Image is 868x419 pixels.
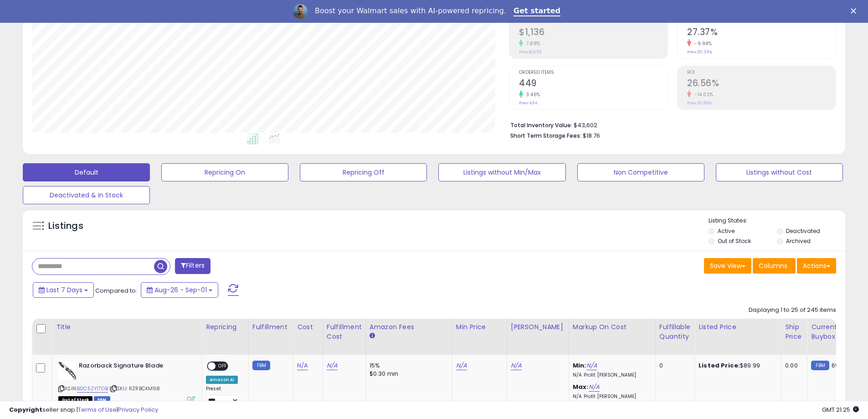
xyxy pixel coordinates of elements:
[523,91,540,98] small: 3.46%
[785,322,803,341] div: Ship Price
[315,6,506,16] div: Boost your Walmart sales with AI-powered repricing.
[58,362,77,380] img: 41MFG5xp1vL._SL40_.jpg
[438,163,565,181] button: Listings without Min/Max
[9,405,42,414] strong: Copyright
[79,362,190,372] b: Razorback Signature Blade
[9,406,158,414] div: seller snap | |
[510,119,829,130] li: $43,602
[519,19,668,24] span: Profit
[23,163,150,181] button: Default
[699,361,740,370] b: Listed Price:
[687,27,836,39] h2: 27.37%
[58,396,92,404] span: All listings that are currently out of stock and unavailable for purchase on Amazon
[58,362,195,403] div: ASIN:
[822,405,859,414] span: 2025-09-9 21:25 GMT
[832,361,848,370] span: 69.99
[206,386,241,406] div: Preset:
[718,237,751,245] label: Out of Stock
[511,322,565,332] div: [PERSON_NAME]
[456,361,467,370] a: N/A
[519,78,668,90] h2: 449
[797,258,836,274] button: Actions
[370,362,445,370] div: 15%
[370,322,448,332] div: Amazon Fees
[175,258,211,274] button: Filters
[519,100,537,106] small: Prev: 434
[297,322,319,332] div: Cost
[77,385,108,393] a: B0C52Y17DB
[573,322,652,332] div: Markup on Cost
[577,163,704,181] button: Non Competitive
[514,6,560,16] a: Get started
[573,393,648,400] p: N/A Profit [PERSON_NAME]
[785,362,800,370] div: 0.00
[851,8,860,14] div: Close
[300,163,427,181] button: Repricing Off
[46,285,82,295] span: Last 7 Days
[510,121,572,129] b: Total Inventory Value:
[659,362,688,370] div: 0
[154,285,207,295] span: Aug-26 - Sep-01
[511,361,522,370] a: N/A
[709,217,845,225] p: Listing States:
[786,227,820,235] label: Deactivated
[573,383,589,391] b: Max:
[33,282,94,298] button: Last 7 Days
[699,322,777,332] div: Listed Price
[704,258,751,274] button: Save View
[327,322,362,341] div: Fulfillment Cost
[456,322,503,332] div: Min Price
[811,361,829,370] small: FBM
[659,322,691,341] div: Fulfillable Quantity
[161,163,288,181] button: Repricing On
[370,332,375,340] small: Amazon Fees.
[687,19,836,24] span: Avg. Buybox Share
[749,306,836,315] div: Displaying 1 to 25 of 245 items
[216,362,230,370] span: OFF
[523,40,540,47] small: 7.88%
[206,376,238,384] div: Amazon AI
[293,4,308,19] img: Profile image for Adrian
[519,70,668,75] span: Ordered Items
[297,361,308,370] a: N/A
[583,131,600,140] span: $18.76
[327,361,338,370] a: N/A
[716,163,843,181] button: Listings without Cost
[718,227,734,235] label: Active
[569,319,655,355] th: The percentage added to the cost of goods (COGS) that forms the calculator for Min & Max prices.
[687,78,836,90] h2: 26.56%
[586,361,597,370] a: N/A
[118,405,158,414] a: Privacy Policy
[691,91,714,98] small: -14.02%
[687,49,712,55] small: Prev: 30.39%
[109,385,160,392] span: | SKU: RZRBCKM98
[370,370,445,378] div: $0.30 min
[519,27,668,39] h2: $1,136
[687,100,712,106] small: Prev: 30.89%
[510,132,581,140] b: Short Term Storage Fees:
[56,322,198,332] div: Title
[759,261,787,270] span: Columns
[78,405,117,414] a: Terms of Use
[48,220,83,233] h5: Listings
[252,361,270,370] small: FBM
[589,383,600,392] a: N/A
[23,186,150,204] button: Deactivated & In Stock
[95,286,137,295] span: Compared to:
[811,322,858,341] div: Current Buybox Price
[252,322,289,332] div: Fulfillment
[141,282,218,298] button: Aug-26 - Sep-01
[753,258,796,274] button: Columns
[206,322,245,332] div: Repricing
[691,40,712,47] small: -9.94%
[786,237,811,245] label: Archived
[573,361,586,370] b: Min:
[519,49,542,55] small: Prev: $1,053
[699,362,774,370] div: $89.99
[687,70,836,75] span: ROI
[573,372,648,378] p: N/A Profit [PERSON_NAME]
[94,396,110,404] span: FBM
